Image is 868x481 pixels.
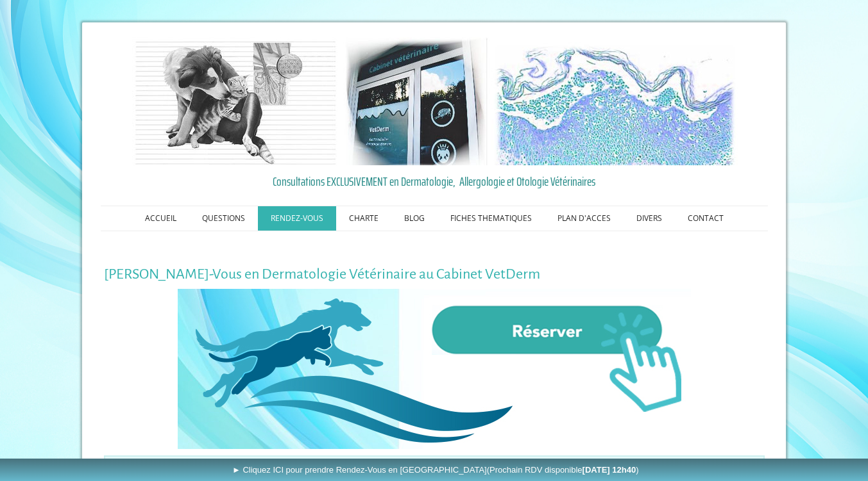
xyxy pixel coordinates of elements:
[624,206,675,231] a: DIVERS
[545,206,624,231] a: PLAN D'ACCES
[391,206,438,231] a: BLOG
[487,465,639,475] span: (Prochain RDV disponible )
[675,206,736,231] a: CONTACT
[438,206,545,231] a: FICHES THEMATIQUES
[336,206,391,231] a: CHARTE
[232,465,639,475] span: ► Cliquez ICI pour prendre Rendez-Vous en [GEOGRAPHIC_DATA]
[258,206,336,231] a: RENDEZ-VOUS
[583,465,636,475] b: [DATE] 12h40
[132,206,189,231] a: ACCUEIL
[104,172,765,191] a: Consultations EXCLUSIVEMENT en Dermatologie, Allergologie et Otologie Vétérinaires
[178,289,691,449] img: Rendez-Vous en Ligne au Cabinet VetDerm
[189,206,258,231] a: QUESTIONS
[104,266,765,282] h1: [PERSON_NAME]-Vous en Dermatologie Vétérinaire au Cabinet VetDerm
